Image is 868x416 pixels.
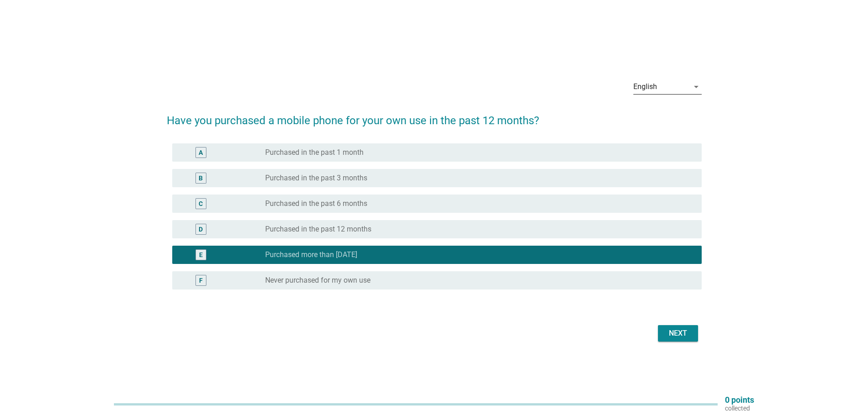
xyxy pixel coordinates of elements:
[199,275,203,285] div: F
[265,225,371,234] label: Purchased in the past 12 months
[199,224,203,234] div: D
[265,276,370,285] label: Never purchased for my own use
[199,199,203,208] div: C
[658,325,698,342] button: Next
[199,250,203,259] div: E
[691,81,702,92] i: arrow_drop_down
[725,404,754,412] p: collected
[265,199,367,208] label: Purchased in the past 6 months
[725,396,754,404] p: 0 points
[633,83,657,91] div: English
[265,250,357,259] label: Purchased more than [DATE]
[199,173,203,183] div: B
[665,328,691,339] div: Next
[199,147,203,157] div: A
[167,103,702,129] h2: Have you purchased a mobile phone for your own use in the past 12 months?
[265,174,367,183] label: Purchased in the past 3 months
[265,148,364,157] label: Purchased in the past 1 month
